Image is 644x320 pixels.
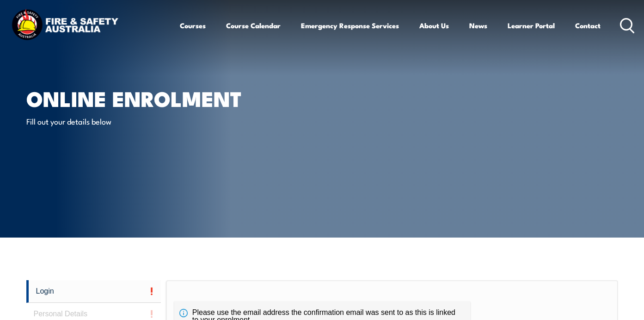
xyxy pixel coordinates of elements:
a: Courses [180,14,206,37]
p: Fill out your details below [26,116,195,126]
a: About Us [419,14,449,37]
h1: Online Enrolment [26,89,255,107]
a: Learner Portal [508,14,555,37]
a: Login [26,280,161,303]
a: Course Calendar [226,14,281,37]
a: Emergency Response Services [301,14,399,37]
a: Contact [575,14,601,37]
a: News [469,14,487,37]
